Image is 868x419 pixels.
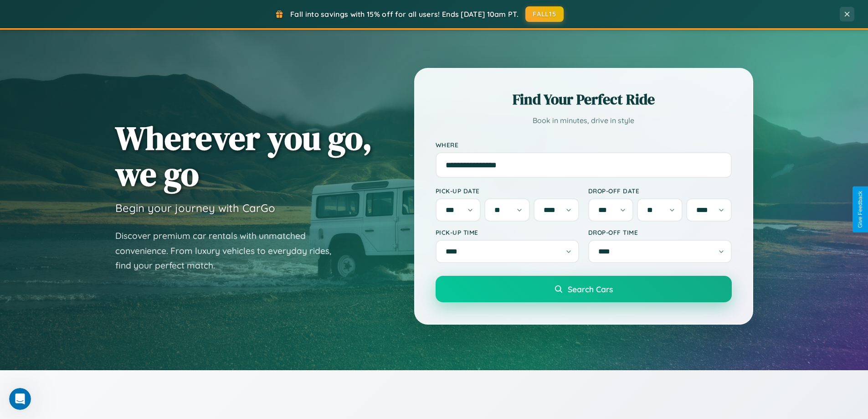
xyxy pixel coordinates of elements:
label: Drop-off Date [588,187,732,195]
h2: Find Your Perfect Ride [436,89,732,109]
label: Pick-up Date [436,187,579,195]
iframe: Intercom live chat [9,388,31,410]
p: Discover premium car rentals with unmatched convenience. From luxury vehicles to everyday rides, ... [115,228,343,273]
label: Drop-off Time [588,228,732,236]
span: Search Cars [568,284,613,294]
span: Fall into savings with 15% off for all users! Ends [DATE] 10am PT. [290,10,519,19]
h1: Wherever you go, we go [115,120,372,192]
button: Search Cars [436,276,732,302]
button: FALL15 [525,6,564,22]
p: Book in minutes, drive in style [436,114,732,127]
label: Pick-up Time [436,228,579,236]
div: Give Feedback [857,191,863,228]
label: Where [436,141,732,149]
h3: Begin your journey with CarGo [115,201,275,215]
